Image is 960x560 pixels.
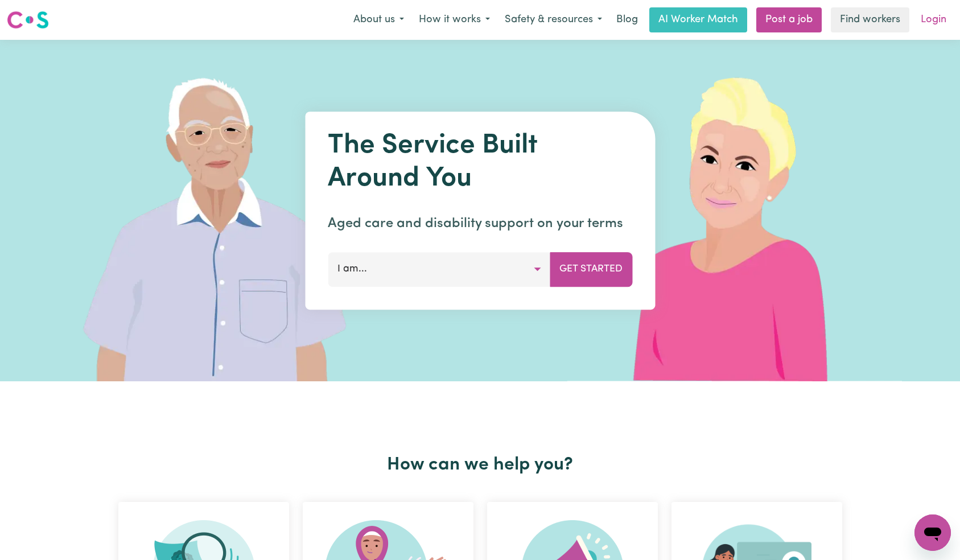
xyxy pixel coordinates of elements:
p: Aged care and disability support on your terms [328,213,632,234]
button: How it works [411,8,497,32]
img: Careseekers logo [7,10,49,30]
a: Blog [609,7,645,32]
button: Safety & resources [497,8,609,32]
button: I am... [328,252,550,286]
a: Careseekers logo [7,7,49,33]
button: About us [346,8,411,32]
h2: How can we help you? [112,454,849,476]
a: Find workers [831,7,909,32]
a: Post a job [756,7,822,32]
iframe: Button to launch messaging window [914,514,951,551]
h1: The Service Built Around You [328,130,632,195]
button: Get Started [550,252,632,286]
a: AI Worker Match [649,7,747,32]
a: Login [914,7,953,32]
